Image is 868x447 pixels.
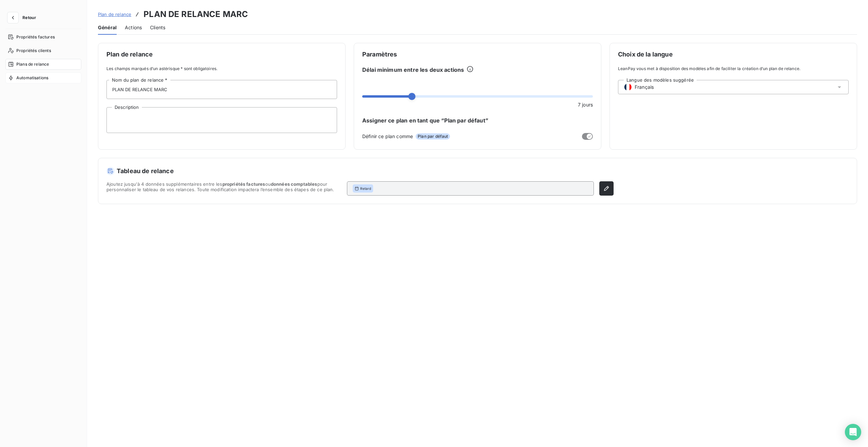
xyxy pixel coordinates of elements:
span: Général [98,24,117,31]
span: Délai minimum entre les deux actions [362,66,464,74]
div: Open Intercom Messenger [845,424,861,440]
span: Clients [150,24,165,31]
span: Définir ce plan comme [362,133,413,140]
span: Propriétés clients [16,48,51,54]
span: Français [635,84,654,90]
span: Plans de relance [16,61,49,67]
span: Retard [360,186,371,191]
span: Retour [22,16,36,20]
span: Choix de la langue [618,51,849,57]
a: Propriétés factures [5,32,81,43]
span: Propriétés factures [16,34,55,40]
h5: Tableau de relance [106,166,614,176]
span: LeanPay vous met à disposition des modèles afin de faciliter la création d’un plan de relance. [618,66,849,72]
span: Plan de relance [106,51,337,57]
span: Les champs marqués d’un astérisque * sont obligatoires. [106,66,337,72]
span: Plan de relance [98,12,131,17]
span: données comptables [271,181,317,187]
a: Plan de relance [98,11,131,18]
span: Ajoutez jusqu'à 4 données supplémentaires entre les ou pour personnaliser le tableau de vos relan... [106,181,341,196]
span: 7 jours [578,101,593,108]
a: Propriétés clients [5,45,81,56]
button: Retour [5,12,41,23]
span: Actions [125,24,142,31]
span: Paramètres [362,51,593,57]
a: Plans de relance [5,59,81,70]
input: placeholder [106,80,337,99]
h3: PLAN DE RELANCE MARC [144,8,248,20]
a: Automatisations [5,72,81,83]
span: Plan par défaut [416,133,450,139]
span: Automatisations [16,75,48,81]
span: propriétés factures [222,181,265,187]
span: Assigner ce plan en tant que “Plan par défaut” [362,116,593,125]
